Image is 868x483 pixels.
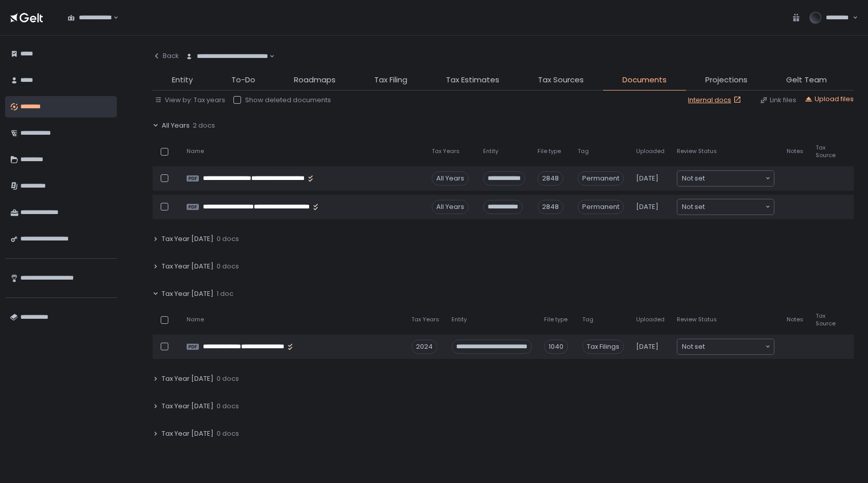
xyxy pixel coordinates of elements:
[231,74,255,86] span: To-Do
[432,147,460,155] span: Tax Years
[187,147,204,155] span: Name
[112,13,112,23] input: Search for option
[636,316,665,323] span: Uploaded
[179,46,275,67] div: Search for option
[162,234,214,244] span: Tax Year [DATE]
[217,289,233,298] span: 1 doc
[432,171,469,186] div: All Years
[217,234,239,244] span: 0 docs
[705,74,747,86] span: Projections
[268,51,268,62] input: Search for option
[217,402,239,411] span: 0 docs
[816,144,835,159] span: Tax Source
[787,316,803,323] span: Notes
[544,316,567,323] span: File type
[153,46,179,66] button: Back
[217,374,239,383] span: 0 docs
[162,374,214,383] span: Tax Year [DATE]
[677,316,717,323] span: Review Status
[155,96,225,105] button: View by: Tax years
[217,429,239,438] span: 0 docs
[162,289,214,298] span: Tax Year [DATE]
[61,7,118,28] div: Search for option
[636,147,665,155] span: Uploaded
[582,340,624,354] span: Tax Filings
[636,342,659,351] span: [DATE]
[760,96,796,105] button: Link files
[537,171,563,186] div: 2848
[677,199,774,215] div: Search for option
[578,171,624,186] span: Permanent
[294,74,336,86] span: Roadmaps
[705,202,764,212] input: Search for option
[677,171,774,186] div: Search for option
[578,200,624,214] span: Permanent
[411,316,439,323] span: Tax Years
[622,74,667,86] span: Documents
[578,147,589,155] span: Tag
[446,74,499,86] span: Tax Estimates
[411,340,437,354] div: 2024
[705,173,764,184] input: Search for option
[193,121,215,130] span: 2 docs
[682,173,705,184] span: Not set
[162,429,214,438] span: Tax Year [DATE]
[172,74,193,86] span: Entity
[544,340,568,354] div: 1040
[804,95,854,104] button: Upload files
[374,74,407,86] span: Tax Filing
[787,147,803,155] span: Notes
[217,262,239,271] span: 0 docs
[677,339,774,354] div: Search for option
[162,121,190,130] span: All Years
[582,316,593,323] span: Tag
[153,51,179,61] div: Back
[705,342,764,352] input: Search for option
[636,202,659,212] span: [DATE]
[162,262,214,271] span: Tax Year [DATE]
[682,342,705,352] span: Not set
[537,200,563,214] div: 2848
[432,200,469,214] div: All Years
[187,316,204,323] span: Name
[452,316,467,323] span: Entity
[162,402,214,411] span: Tax Year [DATE]
[688,96,743,105] a: Internal docs
[682,202,705,212] span: Not set
[677,147,717,155] span: Review Status
[636,174,659,183] span: [DATE]
[786,74,827,86] span: Gelt Team
[538,74,584,86] span: Tax Sources
[816,312,835,327] span: Tax Source
[483,147,498,155] span: Entity
[537,147,561,155] span: File type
